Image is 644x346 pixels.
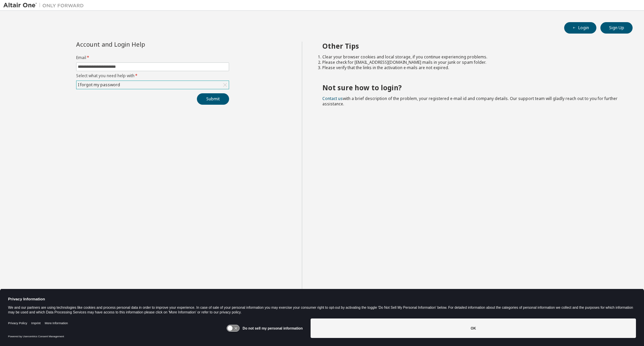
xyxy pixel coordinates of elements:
[600,22,633,34] button: Sign Up
[322,60,621,65] li: Please check for [EMAIL_ADDRESS][DOMAIN_NAME] mails in your junk or spam folder.
[322,54,621,60] li: Clear your browser cookies and local storage, if you continue experiencing problems.
[76,55,229,60] label: Email
[76,73,229,79] label: Select what you need help with
[322,96,343,101] a: Contact us
[76,81,229,89] div: I forgot my password
[322,96,618,107] span: with a brief description of the problem, your registered e-mail id and company details. Our suppo...
[564,22,596,34] button: Login
[76,42,199,47] div: Account and Login Help
[322,65,621,70] li: Please verify that the links in the activation e-mails are not expired.
[3,2,87,9] img: Altair One
[322,42,621,50] h2: Other Tips
[322,83,621,92] h2: Not sure how to login?
[197,93,229,105] button: Submit
[77,81,121,89] div: I forgot my password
